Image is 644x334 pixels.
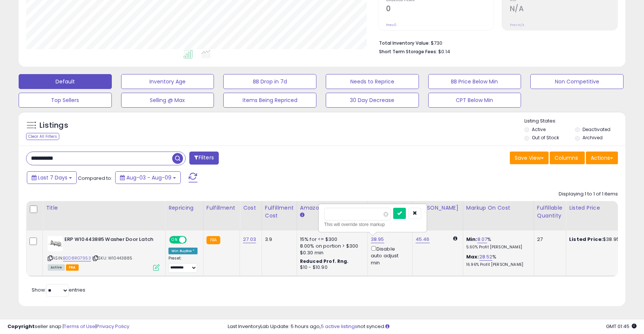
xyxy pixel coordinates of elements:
a: 27.03 [243,236,256,243]
button: Aug-03 - Aug-09 [115,171,181,184]
a: 5 active listings [321,323,357,330]
div: Displaying 1 to 1 of 1 items [559,191,618,198]
small: Amazon Fees. [300,212,304,219]
a: 45.46 [416,236,430,243]
th: The percentage added to the cost of goods (COGS) that forms the calculator for Min & Max prices. [463,201,534,230]
p: Listing States: [524,118,625,125]
div: 15% for <= $300 [300,236,362,243]
div: % [466,236,528,250]
span: ON [170,237,179,243]
div: Fulfillment Cost [265,204,294,220]
span: $0.14 [438,48,450,55]
div: 8.00% on portion > $300 [300,243,362,249]
a: B0D8RG7953 [63,255,91,261]
span: 2025-08-17 01:45 GMT [606,323,637,330]
button: Non Competitive [530,74,624,89]
button: Needs to Reprice [326,74,419,89]
div: Title [46,204,162,212]
div: $10 - $10.90 [300,264,362,271]
li: $730 [379,38,612,47]
button: Save View [510,152,549,164]
div: Preset: [168,256,198,273]
small: FBA [206,236,220,244]
label: Deactivated [583,126,610,133]
p: 16.96% Profit [PERSON_NAME] [466,262,528,267]
button: CPT Below Min [428,93,521,108]
span: FBA [66,264,79,271]
div: $38.95 [569,236,631,243]
a: Privacy Policy [97,323,129,330]
button: BB Price Below Min [428,74,521,89]
span: Aug-03 - Aug-09 [126,174,171,181]
small: Prev: N/A [510,23,524,27]
span: Compared to: [78,175,112,182]
b: Short Term Storage Fees: [379,48,437,55]
div: Fulfillable Quantity [537,204,563,220]
button: Columns [550,152,585,164]
button: Actions [586,152,618,164]
span: Columns [555,154,578,162]
div: Fulfillment [206,204,237,212]
h2: 0 [386,4,494,15]
div: This will override store markup [324,221,421,228]
div: Cost [243,204,259,212]
button: BB Drop in 7d [223,74,316,89]
span: OFF [186,237,198,243]
div: Amazon Fees [300,204,364,212]
div: ASIN: [48,236,160,270]
button: Filters [189,152,218,165]
div: Win BuyBox * [168,248,198,254]
img: 31npaV5602L._SL40_.jpg [48,236,63,251]
button: Inventory Age [121,74,214,89]
span: Show: entries [32,286,85,293]
button: Items Being Repriced [223,93,316,108]
a: 38.95 [371,236,384,243]
h5: Listings [40,120,68,131]
b: Total Inventory Value: [379,40,430,46]
b: Max: [466,253,479,260]
b: ERP W10443885 Washer Door Latch [64,236,155,245]
strong: Copyright [7,323,35,330]
div: Disable auto adjust min [371,245,407,266]
div: Listed Price [569,204,634,212]
button: Selling @ Max [121,93,214,108]
a: 28.52 [479,253,493,261]
div: Last InventoryLab Update: 5 hours ago, not synced. [228,323,637,330]
b: Min: [466,236,477,243]
div: Markup on Cost [466,204,531,212]
label: Active [532,126,546,133]
div: seller snap | | [7,323,129,330]
button: Default [19,74,112,89]
div: 27 [537,236,560,243]
a: Terms of Use [64,323,95,330]
button: Top Sellers [19,93,112,108]
label: Archived [583,134,603,141]
span: | SKU: W10443885 [92,255,133,261]
button: Last 7 Days [27,171,77,184]
div: Repricing [168,204,200,212]
div: $0.30 min [300,249,362,256]
p: 5.60% Profit [PERSON_NAME] [466,245,528,250]
button: 30 Day Decrease [326,93,419,108]
label: Out of Stock [532,134,559,141]
div: 3.9 [265,236,291,243]
b: Reduced Prof. Rng. [300,258,349,264]
h2: N/A [510,4,618,15]
div: Clear All Filters [26,133,59,140]
span: All listings currently available for purchase on Amazon [48,264,65,271]
small: Prev: 0 [386,23,397,27]
div: [PERSON_NAME] [416,204,460,212]
span: Last 7 Days [38,174,67,181]
div: % [466,254,528,267]
b: Listed Price: [569,236,603,243]
a: 8.07 [477,236,487,243]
